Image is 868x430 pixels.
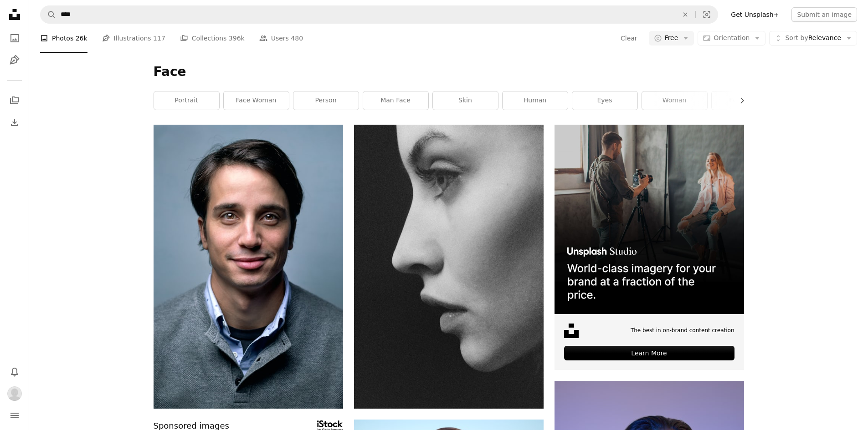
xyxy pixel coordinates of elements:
a: Illustrations 117 [102,24,165,53]
a: Collections [5,91,24,110]
a: Collections 396k [180,24,245,53]
a: The best in on-brand content creationLearn More [555,125,744,370]
a: face woman [224,91,289,110]
span: Free [665,34,678,43]
a: Download History [5,113,24,132]
button: Notifications [5,363,24,381]
a: face man [712,91,777,110]
button: Menu [5,406,24,425]
span: Orientation [714,34,750,41]
img: grayscale photo of womans face [354,125,544,409]
span: Sort by [785,34,808,41]
img: man wearing Henley top portrait [154,125,343,409]
a: person [293,91,359,110]
h1: Face [154,64,744,80]
div: Learn More [564,346,734,360]
img: file-1715651741414-859baba4300dimage [555,125,744,314]
span: The best in on-brand content creation [631,327,734,334]
a: portrait [154,91,219,110]
img: Avatar of user Local Optimism [7,386,22,401]
span: 480 [291,33,303,43]
span: Relevance [785,34,841,43]
a: human [503,91,568,110]
button: Clear [675,6,695,23]
a: Get Unsplash+ [725,7,784,22]
form: Find visuals sitewide [40,5,718,24]
a: Home — Unsplash [5,5,24,25]
a: Users 480 [259,24,303,53]
span: 117 [153,33,165,43]
button: scroll list to the right [734,91,744,110]
a: woman [642,91,707,110]
button: Clear [620,31,638,46]
a: man face [363,91,428,110]
button: Search Unsplash [41,6,56,23]
button: Submit an image [791,7,857,22]
a: man wearing Henley top portrait [154,262,343,270]
span: 396k [229,33,245,43]
a: Photos [5,29,24,47]
img: file-1631678316303-ed18b8b5cb9cimage [564,324,579,338]
button: Profile [5,384,24,403]
a: skin [433,91,498,110]
button: Visual search [696,6,718,23]
a: eyes [572,91,637,110]
a: grayscale photo of womans face [354,262,544,270]
a: Illustrations [5,51,24,69]
button: Free [649,31,694,46]
button: Sort byRelevance [769,31,857,46]
button: Orientation [698,31,765,46]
